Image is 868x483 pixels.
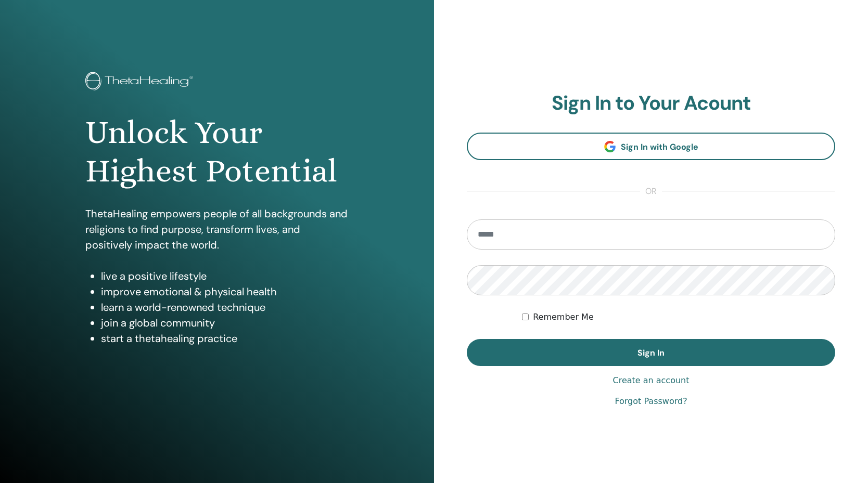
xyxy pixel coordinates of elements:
p: ThetaHealing empowers people of all backgrounds and religions to find purpose, transform lives, a... [85,206,349,253]
li: live a positive lifestyle [101,268,349,284]
li: learn a world-renowned technique [101,299,349,315]
li: improve emotional & physical health [101,284,349,299]
li: join a global community [101,315,349,331]
li: start a thetahealing practice [101,331,349,346]
span: Sign In with Google [621,141,698,152]
span: Sign In [637,347,665,358]
a: Create an account [612,374,689,387]
a: Sign In with Google [467,133,835,160]
label: Remember Me [533,311,594,323]
div: Keep me authenticated indefinitely or until I manually logout [522,311,835,323]
h2: Sign In to Your Acount [467,92,835,115]
h1: Unlock Your Highest Potential [85,113,349,191]
button: Sign In [467,339,835,366]
a: Forgot Password? [615,395,687,408]
span: or [640,185,662,198]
